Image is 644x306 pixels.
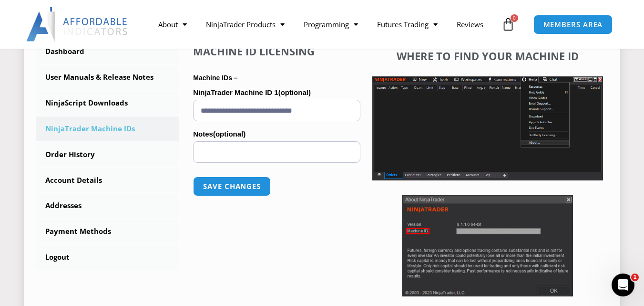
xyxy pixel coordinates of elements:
span: MEMBERS AREA [543,21,603,28]
a: NinjaScript Downloads [36,91,179,116]
a: About [149,13,196,35]
a: Order History [36,142,179,167]
img: LogoAI | Affordable Indicators – NinjaTrader [26,7,129,42]
h4: Machine ID Licensing [193,45,360,57]
a: NinjaTrader Machine IDs [36,116,179,141]
a: Account Details [36,168,179,193]
a: Reviews [447,13,493,35]
button: Save changes [193,177,271,196]
img: Screenshot 2025-01-17 1155544 | Affordable Indicators – NinjaTrader [372,76,603,180]
nav: Account pages [36,39,179,270]
a: 0 [487,11,529,38]
a: Logout [36,245,179,270]
h4: Where to find your Machine ID [372,50,603,62]
img: Screenshot 2025-01-17 114931 | Affordable Indicators – NinjaTrader [402,195,573,296]
a: Dashboard [36,39,179,64]
label: Notes [193,127,360,141]
a: NinjaTrader Products [196,13,294,35]
a: Payment Methods [36,219,179,244]
a: User Manuals & Release Notes [36,65,179,90]
strong: Machine IDs – [193,74,237,82]
label: NinjaTrader Machine ID 1 [193,85,360,100]
span: (optional) [278,88,311,96]
span: 0 [511,14,518,22]
iframe: Intercom live chat [612,274,634,296]
a: Futures Trading [368,13,447,35]
span: 1 [631,274,639,281]
a: Programming [294,13,368,35]
a: Addresses [36,193,179,218]
a: MEMBERS AREA [533,15,613,34]
span: (optional) [213,130,245,138]
nav: Menu [149,13,499,35]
